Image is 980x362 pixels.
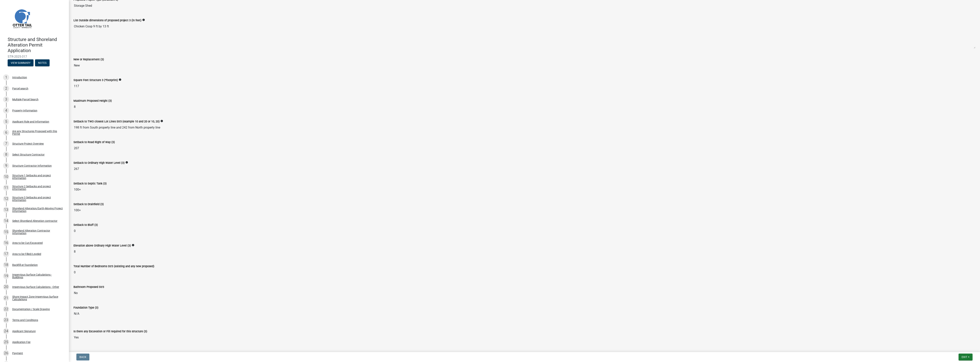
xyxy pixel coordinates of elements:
[73,120,160,123] label: Setback to TWO closest Lot Lines Str3 (example 10 and 20 or 10, 20)
[12,164,52,167] div: Structure Contractor Information
[3,74,9,80] div: 1
[8,4,36,33] img: Otter Tail County, Minnesota
[73,330,147,333] label: Is there any Excavation or Fill required for this structure (3)
[3,262,9,268] div: 18
[73,100,112,102] label: Maximum Proposed Height (3)
[73,182,107,185] label: Setback to Septic Tank (3)
[12,76,27,79] div: Introduction
[12,207,63,212] div: Shoreland Alteration/Earth-Moving Project Information
[12,341,30,343] div: Application Fee
[35,59,50,66] button: Notes
[73,141,115,144] label: Setback to Road Right of Way (3)
[73,19,141,22] label: List Outside dimensions of proposed project 3 (in feet)
[125,161,128,164] i: info
[73,286,104,288] label: Bathroom Proposed Str3
[12,185,63,190] div: Structure 2 Setbacks and project information
[3,339,9,345] div: 25
[12,229,63,235] div: Shoreland Alteration Contractor Information
[12,352,23,355] div: Payment
[3,240,9,246] div: 16
[73,79,118,82] label: Square Feet Structure 3 (*footprint)
[73,203,104,206] label: Setback to Drainfield (3)
[12,295,63,301] div: Shore Impact Zone Impervious Surface Calculations
[3,328,9,334] div: 24
[12,174,63,179] div: Structure 1 Setbacks and project information
[12,109,37,112] div: Property Information
[12,87,28,90] div: Parcel search
[12,153,45,156] div: Select Structure Contractor
[3,207,9,213] div: 13
[73,23,975,49] textarea: Chicken Coop 9 ft by 13 ft
[12,219,57,222] div: Select Shoreland Alteration contractor
[3,251,9,257] div: 17
[3,350,9,356] div: 26
[3,229,9,235] div: 15
[12,196,63,201] div: Structure 3 Setbacks and project information
[119,78,121,81] i: info
[12,98,38,101] div: Multiple Parcel Search
[3,196,9,202] div: 12
[12,308,50,310] div: Documentation / Scale Drawing
[79,355,86,359] span: Back
[35,62,50,65] wm-modal-confirm: Notes
[3,185,9,191] div: 11
[8,62,33,65] wm-modal-confirm: Summary
[3,284,9,290] div: 20
[142,19,145,21] i: info
[12,273,63,279] div: Impervious Surface Calculations - Buildings
[3,174,9,180] div: 10
[3,163,9,169] div: 9
[12,264,38,266] div: Backfill at foundation
[3,141,9,147] div: 7
[73,244,131,247] label: Elevation above Ordinary High Water Level (3)
[8,37,66,53] h4: Structure and Shoreland Alteration Permit Application
[12,286,59,288] div: Impervious Surface Calculations - Other
[12,319,38,321] div: Terms and Conditions
[73,224,98,226] label: Setback to Bluff (3)
[3,306,9,312] div: 22
[12,242,43,244] div: Area to be Cut/Excavated
[3,295,9,301] div: 21
[73,265,154,268] label: Total Number of Bedrooms Str3 (existing and any new proposed)
[73,58,104,61] label: New or Replacement (3)
[12,330,36,333] div: Applicant Signature
[3,317,9,323] div: 23
[3,152,9,158] div: 8
[12,130,63,135] div: Are any Structures Proposed with this Permit
[3,96,9,102] div: 3
[3,85,9,92] div: 2
[12,142,44,145] div: Structure Project Overview
[3,218,9,224] div: 14
[132,244,134,247] i: info
[73,306,98,309] label: Foundation Type (3)
[3,107,9,114] div: 4
[12,253,41,255] div: Area to be Filled/Leveled
[12,120,49,123] div: Applicant Role and Information
[3,119,9,125] div: 5
[3,129,9,136] div: 6
[73,162,125,164] label: Setback to Ordinary High Water Level (3)
[3,273,9,279] div: 19
[160,120,163,122] i: info
[76,354,89,360] button: Back
[962,355,967,359] span: Exit
[8,55,61,58] span: STR-2025-317
[959,354,973,360] button: Exit
[8,59,33,66] button: View Summary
